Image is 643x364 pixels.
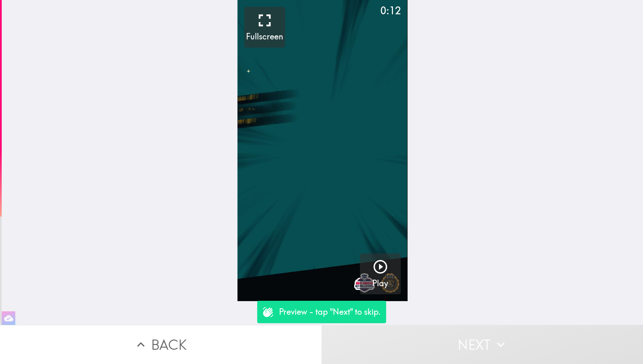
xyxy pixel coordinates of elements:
[360,254,401,294] button: Play
[321,325,643,364] button: Next
[244,7,285,48] button: Fullscreen
[380,3,401,18] div: 0:12
[279,306,381,318] p: Preview - tap "Next" to skip.
[246,31,283,42] h5: Fullscreen
[372,278,388,289] h5: Play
